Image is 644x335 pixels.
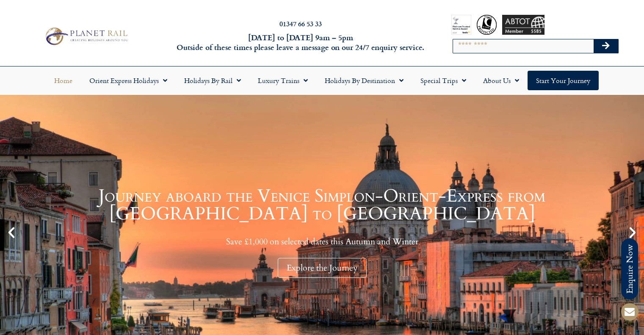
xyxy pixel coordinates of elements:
img: Planet Rail Train Holidays Logo [42,25,130,47]
a: Special Trips [412,71,475,90]
nav: Menu [4,71,640,90]
h1: Journey aboard the Venice Simplon-Orient-Express from [GEOGRAPHIC_DATA] to [GEOGRAPHIC_DATA] [21,187,623,223]
a: 01347 66 53 33 [279,19,322,28]
p: Save £1,000 on selected dates this Autumn and Winter [21,236,623,247]
a: About Us [475,71,528,90]
a: Holidays by Rail [176,71,249,90]
div: Explore the Journey [278,258,367,278]
a: Start your Journey [528,71,599,90]
a: Luxury Trains [249,71,316,90]
h6: [DATE] to [DATE] 9am – 5pm Outside of these times please leave a message on our 24/7 enquiry serv... [174,33,427,53]
div: Previous slide [4,225,19,240]
div: Next slide [625,225,640,240]
a: Orient Express Holidays [81,71,176,90]
a: Home [46,71,81,90]
a: Holidays by Destination [316,71,412,90]
button: Search [594,39,618,53]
